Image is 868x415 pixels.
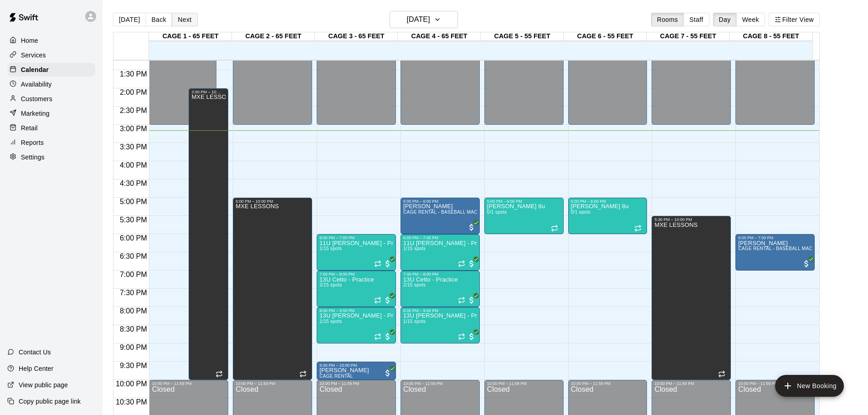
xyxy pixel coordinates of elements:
p: Services [21,51,46,60]
span: 2:00 PM [118,88,149,96]
span: 3:00 PM [118,125,149,133]
span: 2:30 PM [118,107,149,114]
div: 8:00 PM – 9:00 PM: 13U Tyler - Practice [317,307,396,343]
div: CAGE 3 - 65 FEET [315,32,398,41]
p: Contact Us [19,348,51,357]
div: 8:00 PM – 9:00 PM [403,308,477,313]
span: All customers have paid [467,332,476,341]
span: Recurring event [718,370,725,378]
span: All customers have paid [467,259,476,268]
span: 9:00 PM [118,343,149,351]
div: 7:00 PM – 8:00 PM: 13U Cetto - Practice [317,271,396,307]
span: 0/1 spots filled [487,210,507,215]
p: View public page [19,380,68,389]
div: CAGE 6 - 55 FEET [564,32,647,41]
div: 5:00 PM – 6:00 PM: Mayhem Rinella 8u [568,198,647,234]
div: 9:30 PM – 10:00 PM: Gregory Regensburg [317,362,396,380]
div: 7:00 PM – 8:00 PM [403,272,477,277]
p: Home [21,36,38,45]
span: 8:00 PM [118,307,149,315]
span: Recurring event [216,370,223,378]
span: 4:00 PM [118,161,149,169]
span: 1/15 spots filled [319,319,342,324]
div: 5:00 PM – 10:00 PM: MXE LESSONS [233,198,312,380]
button: Week [736,13,765,26]
a: Retail [7,121,95,135]
div: 2:00 PM – 10:00 PM: MXE LESSONS [189,88,228,380]
span: 1:30 PM [118,70,149,78]
span: 3:30 PM [118,143,149,151]
span: All customers have paid [383,369,392,378]
span: 4:30 PM [118,179,149,187]
p: Customers [21,94,52,103]
div: 6:00 PM – 7:00 PM [738,236,812,240]
div: 6:00 PM – 7:00 PM: 11U Dunn - Practice [317,234,396,271]
div: CAGE 2 - 65 FEET [232,32,315,41]
button: Staff [683,13,709,26]
span: 9:30 PM [118,362,149,369]
span: Recurring event [374,260,381,267]
h6: [DATE] [407,13,430,26]
a: Availability [7,77,95,91]
button: add [775,375,844,397]
span: 6:30 PM [118,252,149,260]
p: Availability [21,80,52,89]
div: 5:00 PM – 6:00 PM [403,199,477,204]
p: Copy public page link [19,397,81,406]
a: Services [7,48,95,62]
span: 10:00 PM [113,380,149,388]
span: Recurring event [458,260,465,267]
span: 8:30 PM [118,325,149,333]
span: Recurring event [458,333,465,340]
span: 2/15 spots filled [319,282,342,287]
div: 10:00 PM – 11:59 PM [152,381,226,386]
div: 9:30 PM – 10:00 PM [319,363,393,368]
p: Reports [21,138,44,147]
a: Home [7,34,95,47]
span: All customers have paid [383,296,392,305]
span: Recurring event [458,297,465,304]
div: 10:00 PM – 11:59 PM [403,381,477,386]
div: CAGE 5 - 55 FEET [481,32,564,41]
span: 7:30 PM [118,289,149,297]
div: 10:00 PM – 11:59 PM [654,381,728,386]
button: [DATE] [390,11,458,28]
button: Back [145,13,172,26]
span: All customers have paid [383,259,392,268]
span: 5:00 PM [118,198,149,205]
p: Settings [21,153,45,162]
p: Help Center [19,364,53,373]
div: 5:00 PM – 6:00 PM [571,199,645,204]
span: Recurring event [551,225,558,232]
div: 6:00 PM – 7:00 PM: 11U Dunn - Practice [401,234,480,271]
a: Customers [7,92,95,106]
div: 8:00 PM – 9:00 PM: 13U Tyler - Practice [401,307,480,343]
a: Reports [7,136,95,149]
span: Recurring event [299,370,307,378]
span: 10:30 PM [113,398,149,406]
button: Rooms [651,13,684,26]
span: CAGE RENTAL [319,374,353,379]
div: 6:00 PM – 7:00 PM: Adam Weinbrom [735,234,815,271]
button: Next [172,13,197,26]
div: 7:00 PM – 8:00 PM [319,272,393,277]
span: All customers have paid [383,332,392,341]
span: Recurring event [634,225,642,232]
span: CAGE RENTAL - BASEBALL MACHINE [738,246,824,251]
div: 5:00 PM – 6:00 PM: Jay Abbariao [401,198,480,234]
div: 5:00 PM – 6:00 PM: Mayhem Rinella 8u [484,198,564,234]
span: 1/15 spots filled [403,246,426,251]
span: All customers have paid [467,223,476,232]
div: Calendar [7,63,95,77]
div: 10:00 PM – 11:59 PM [571,381,645,386]
div: 5:00 PM – 10:00 PM [236,199,309,204]
a: Settings [7,150,95,164]
div: 10:00 PM – 11:59 PM [738,381,812,386]
p: Marketing [21,109,50,118]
